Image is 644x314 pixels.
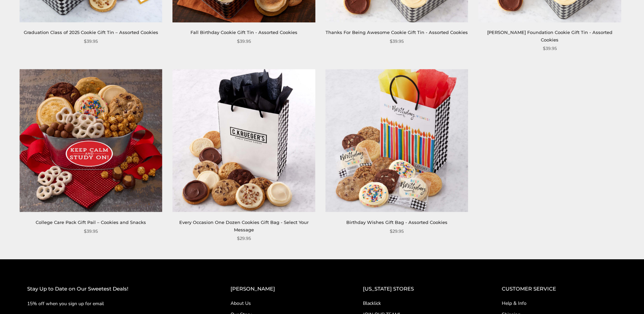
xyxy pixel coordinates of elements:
a: Help & Info [502,300,617,307]
h2: [US_STATE] STORES [363,285,475,293]
img: Every Occasion One Dozen Cookies Gift Bag - Select Your Message [172,69,315,212]
img: Birthday Wishes Gift Bag - Assorted Cookies [325,69,468,212]
span: $29.95 [390,228,404,235]
a: Every Occasion One Dozen Cookies Gift Bag - Select Your Message [179,220,309,232]
h2: Stay Up to Date on Our Sweetest Deals! [27,285,203,293]
p: 15% off when you sign up for email [27,300,203,308]
a: Thanks For Being Awesome Cookie Gift Tin - Assorted Cookies [326,30,468,35]
a: Blacklick [363,300,475,307]
a: About Us [231,300,336,307]
span: $39.95 [84,228,98,235]
span: $39.95 [84,38,98,45]
h2: CUSTOMER SERVICE [502,285,617,293]
span: $29.95 [237,235,251,242]
a: College Care Pack Gift Pail – Cookies and Snacks [36,220,146,225]
a: Graduation Class of 2025 Cookie Gift Tin – Assorted Cookies [24,30,158,35]
a: Birthday Wishes Gift Bag - Assorted Cookies [346,220,447,225]
a: [PERSON_NAME] Foundation Cookie Gift Tin - Assorted Cookies [487,30,612,42]
span: $39.95 [543,45,557,52]
span: $39.95 [237,38,251,45]
span: $39.95 [390,38,404,45]
img: College Care Pack Gift Pail – Cookies and Snacks [19,69,162,212]
h2: [PERSON_NAME] [231,285,336,293]
a: Fall Birthday Cookie Gift Tin - Assorted Cookies [190,30,297,35]
iframe: Sign Up via Text for Offers [5,288,70,309]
